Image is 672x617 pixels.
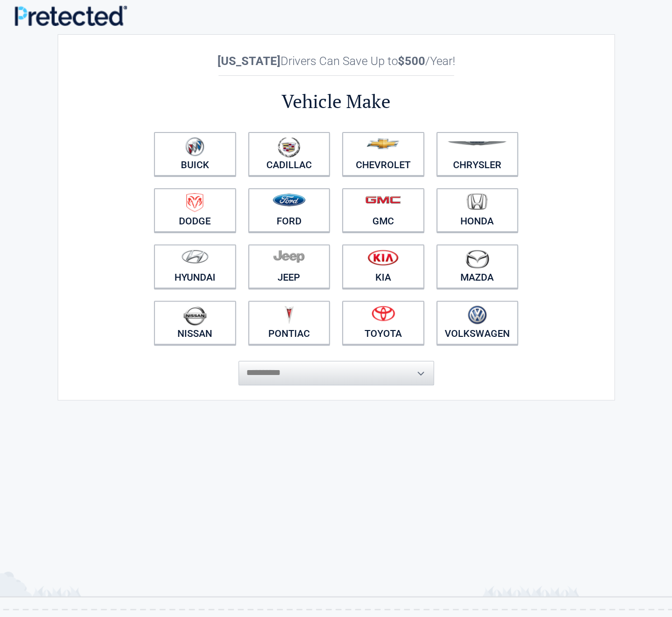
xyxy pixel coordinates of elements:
img: Main Logo [15,5,127,26]
img: buick [185,137,204,156]
img: kia [368,249,398,265]
a: Chevrolet [342,132,424,176]
a: Hyundai [154,244,236,288]
a: Chrysler [436,132,519,176]
img: toyota [371,306,395,321]
img: mazda [465,249,489,268]
a: Dodge [154,188,236,232]
a: Ford [248,188,330,232]
img: gmc [365,196,401,204]
a: Volkswagen [436,301,519,345]
img: dodge [186,193,203,212]
a: Pontiac [248,301,330,345]
a: Nissan [154,301,236,345]
b: $500 [398,54,425,68]
img: cadillac [278,137,300,157]
a: Toyota [342,301,424,345]
img: jeep [273,249,304,263]
img: volkswagen [468,306,487,325]
img: chrysler [447,141,507,146]
img: chevrolet [367,138,399,149]
h2: Vehicle Make [148,89,524,114]
img: pontiac [284,306,294,324]
b: [US_STATE] [217,54,281,68]
img: nissan [183,306,207,326]
a: Jeep [248,244,330,288]
h2: Drivers Can Save Up to /Year [148,54,524,68]
img: hyundai [181,249,209,264]
a: GMC [342,188,424,232]
a: Buick [154,132,236,176]
a: Kia [342,244,424,288]
img: honda [467,193,487,210]
a: Honda [436,188,519,232]
a: Mazda [436,244,519,288]
a: Cadillac [248,132,330,176]
img: ford [273,194,305,206]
